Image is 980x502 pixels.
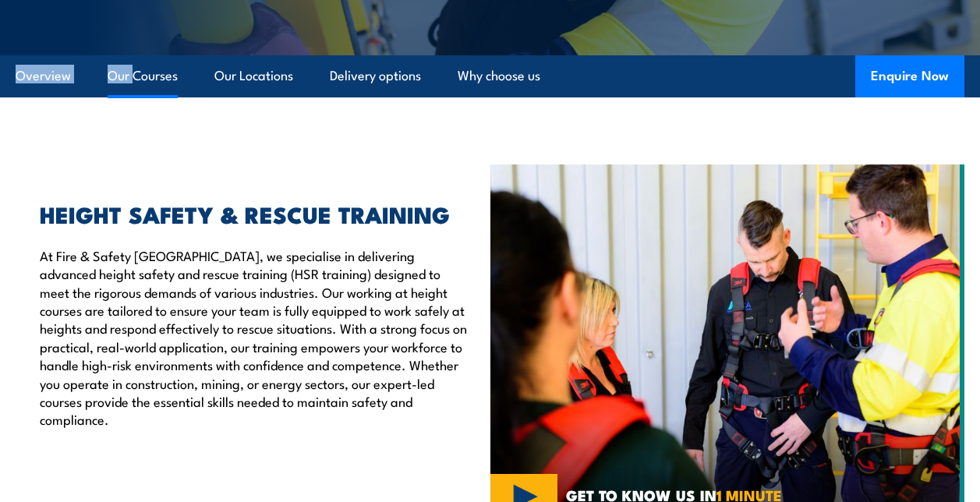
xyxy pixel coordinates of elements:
p: At Fire & Safety [GEOGRAPHIC_DATA], we specialise in delivering advanced height safety and rescue... [40,246,467,429]
a: Delivery options [330,55,421,97]
a: Our Courses [108,55,178,97]
a: Overview [16,55,71,97]
span: GET TO KNOW US IN [566,488,782,502]
a: Our Locations [214,55,293,97]
a: Why choose us [458,55,540,97]
button: Enquire Now [855,55,964,97]
h2: HEIGHT SAFETY & RESCUE TRAINING [40,203,467,224]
